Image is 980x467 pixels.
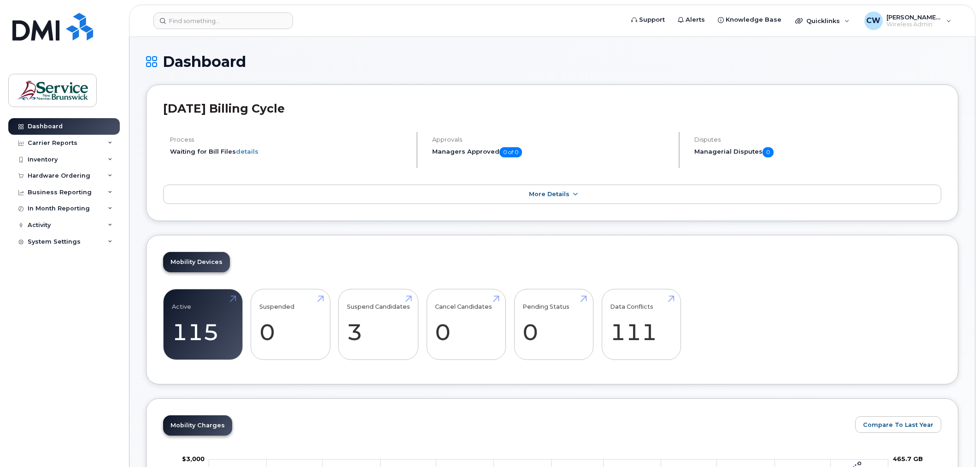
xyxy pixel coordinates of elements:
[432,136,671,143] h4: Approvals
[435,294,497,355] a: Cancel Candidates 0
[170,147,409,156] li: Waiting for Bill Files
[610,294,672,355] a: Data Conflicts 111
[522,294,585,355] a: Pending Status 0
[694,136,941,143] h4: Disputes
[146,54,958,70] h1: Dashboard
[347,294,410,355] a: Suspend Candidates 3
[763,147,774,157] span: 0
[259,294,322,355] a: Suspended 0
[182,455,205,462] tspan: $3,000
[893,455,923,462] tspan: 465.7 GB
[172,294,234,355] a: Active 115
[236,148,258,155] a: details
[694,147,941,157] h5: Managerial Disputes
[163,415,232,436] a: Mobility Charges
[855,416,941,433] button: Compare To Last Year
[432,147,671,157] h5: Managers Approved
[170,136,409,143] h4: Process
[863,420,933,429] span: Compare To Last Year
[163,252,230,272] a: Mobility Devices
[529,191,569,198] span: More Details
[499,147,522,157] span: 0 of 0
[182,455,205,462] g: $0
[163,102,941,115] h2: [DATE] Billing Cycle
